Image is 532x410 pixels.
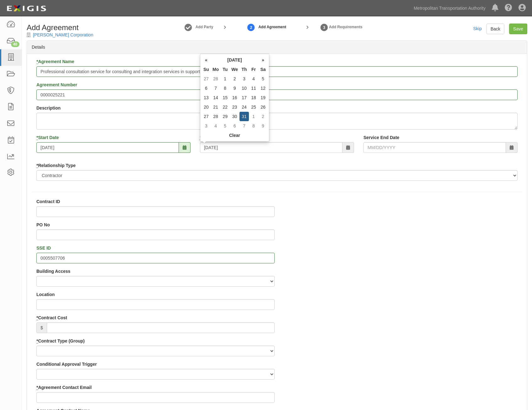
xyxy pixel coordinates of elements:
[202,112,211,121] td: 27
[239,65,249,74] th: Th
[36,59,38,64] abbr: required
[36,291,55,298] label: Location
[258,24,286,30] strong: Add Agreement
[36,322,47,333] span: $
[230,102,239,112] td: 23
[200,142,342,153] input: MM/DD/YYYY
[220,102,230,112] td: 22
[258,102,268,112] td: 26
[27,41,527,54] div: Details
[230,65,239,74] th: We
[249,74,258,84] td: 4
[211,93,220,102] td: 14
[202,74,211,84] td: 27
[239,112,249,121] td: 31
[211,121,220,131] td: 4
[246,24,256,31] strong: 2
[220,74,230,84] td: 1
[509,24,527,34] a: Save
[239,102,249,112] td: 24
[220,93,230,102] td: 15
[239,74,249,84] td: 3
[230,121,239,131] td: 6
[211,102,220,112] td: 21
[211,65,220,74] th: Mo
[249,121,258,131] td: 8
[202,121,211,131] td: 3
[211,112,220,121] td: 28
[258,84,268,93] td: 12
[36,198,60,205] label: Contract ID
[258,93,268,102] td: 19
[36,134,59,141] label: Start Date
[220,121,230,131] td: 5
[220,112,230,121] td: 29
[320,24,329,31] strong: 3
[258,74,268,84] td: 5
[202,65,211,74] th: Su
[5,3,48,14] img: logo-5460c22ac91f19d4615b14bd174203de0afe785f0fc80cf4dbbc73dc1793850b.png
[202,84,211,93] td: 6
[249,84,258,93] td: 11
[473,26,482,31] a: Skip
[320,20,329,34] a: Set Requirements
[239,84,249,93] td: 10
[230,74,239,84] td: 2
[36,142,179,153] input: MM/DD/YYYY
[258,65,268,74] th: Sa
[363,134,399,141] label: Service End Date
[36,315,38,320] abbr: required
[220,65,230,74] th: Tu
[249,93,258,102] td: 18
[230,93,239,102] td: 16
[11,41,19,47] div: 40
[258,55,268,65] th: »
[239,121,249,131] td: 7
[36,163,38,168] abbr: required
[249,102,258,112] td: 25
[363,142,506,153] input: MM/DD/YYYY
[249,112,258,121] td: 1
[246,20,256,34] a: Add Agreement
[258,112,268,121] td: 2
[36,222,50,228] label: PO No
[36,384,92,391] label: Agreement Contact Email
[258,121,268,131] td: 9
[230,112,239,121] td: 30
[329,25,363,29] strong: Add Requirements
[36,338,85,344] label: Contract Type (Group)
[196,24,213,30] a: Add Party
[36,135,38,140] abbr: required
[36,338,38,343] abbr: required
[36,245,51,251] label: SSE ID
[36,105,61,111] label: Description
[211,84,220,93] td: 7
[249,65,258,74] th: Fr
[36,361,97,367] label: Conditional Approval Trigger
[202,93,211,102] td: 13
[202,102,211,112] td: 20
[230,84,239,93] td: 9
[36,162,76,169] label: Relationship Type
[202,131,268,140] th: Clear
[211,74,220,84] td: 28
[202,55,211,65] th: «
[239,93,249,102] td: 17
[36,268,70,274] label: Building Access
[36,385,38,390] abbr: required
[486,24,504,34] a: Back
[27,24,140,32] h1: Add Agreement
[196,25,213,29] strong: Add Party
[36,315,67,321] label: Contract Cost
[505,4,512,12] i: Help Center - Complianz
[220,84,230,93] td: 8
[36,58,74,65] label: Agreement Name
[36,82,77,88] label: Agreement Number
[411,2,489,14] a: Metropolitan Transportation Authority
[33,32,93,37] a: [PERSON_NAME] Corporation
[211,55,258,65] th: [DATE]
